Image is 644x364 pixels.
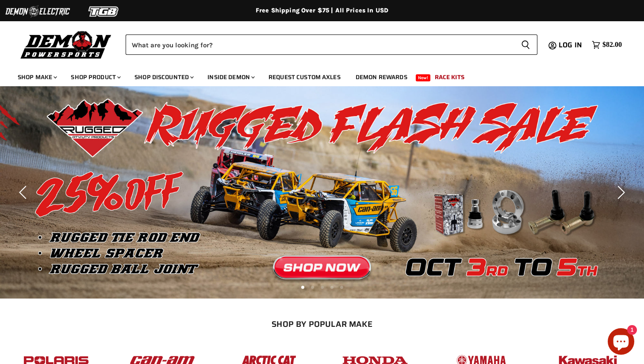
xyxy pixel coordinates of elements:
[18,29,115,60] img: Demon Powersports
[330,286,333,289] li: Page dot 4
[64,68,126,86] a: Shop Product
[201,68,260,86] a: Inside Demon
[559,39,582,50] span: Log in
[611,184,629,201] button: Next
[340,286,343,289] li: Page dot 5
[428,68,471,86] a: Race Kits
[587,38,626,51] a: $82.00
[605,328,637,357] inbox-online-store-chat: Shopify online store chat
[602,41,622,49] span: $82.00
[11,65,620,86] ul: Main menu
[15,184,33,201] button: Previous
[349,68,414,86] a: Demon Rewards
[514,34,537,55] button: Search
[311,286,314,289] li: Page dot 2
[126,34,514,55] input: Search
[321,286,324,289] li: Page dot 3
[555,41,587,49] a: Log in
[11,68,62,86] a: Shop Make
[71,3,137,20] img: TGB Logo 2
[126,34,537,55] form: Product
[416,74,431,81] span: New!
[262,68,347,86] a: Request Custom Axles
[301,286,304,289] li: Page dot 1
[11,319,633,329] h2: SHOP BY POPULAR MAKE
[128,68,199,86] a: Shop Discounted
[4,3,71,20] img: Demon Electric Logo 2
